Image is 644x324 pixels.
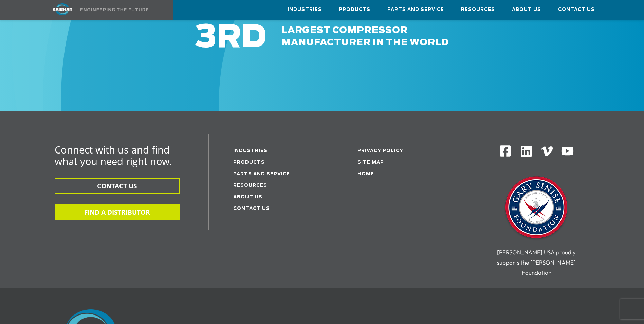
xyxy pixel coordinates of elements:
a: Resources [461,0,495,19]
img: Engineering the future [80,8,148,11]
button: CONTACT US [55,178,180,194]
a: Parts and Service [387,0,444,19]
span: [PERSON_NAME] USA proudly supports the [PERSON_NAME] Foundation [497,249,576,276]
a: Products [339,0,370,19]
a: Parts and service [233,172,290,176]
button: FIND A DISTRIBUTOR [55,204,180,220]
img: Gary Sinise Foundation [502,174,570,242]
a: Contact Us [233,206,270,211]
span: 3 [196,22,217,53]
a: Home [357,172,374,176]
a: Industries [288,0,322,19]
img: Vimeo [541,146,553,156]
span: Connect with us and find what you need right now. [55,143,172,168]
img: kaishan logo [37,3,88,15]
span: largest compressor manufacturer in the world [281,26,449,47]
span: About Us [512,6,541,14]
a: Privacy Policy [357,149,403,153]
img: Linkedin [520,145,533,158]
a: About Us [512,0,541,19]
span: Contact Us [558,6,595,14]
img: Facebook [499,145,512,157]
a: About Us [233,195,262,199]
span: Resources [461,6,495,14]
span: RD [217,22,266,53]
a: Site Map [357,160,384,165]
img: Youtube [561,145,574,158]
a: Resources [233,183,267,188]
a: Contact Us [558,0,595,19]
span: Parts and Service [387,6,444,14]
span: Industries [288,6,322,14]
span: Products [339,6,370,14]
a: Products [233,160,265,165]
a: Industries [233,149,268,153]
